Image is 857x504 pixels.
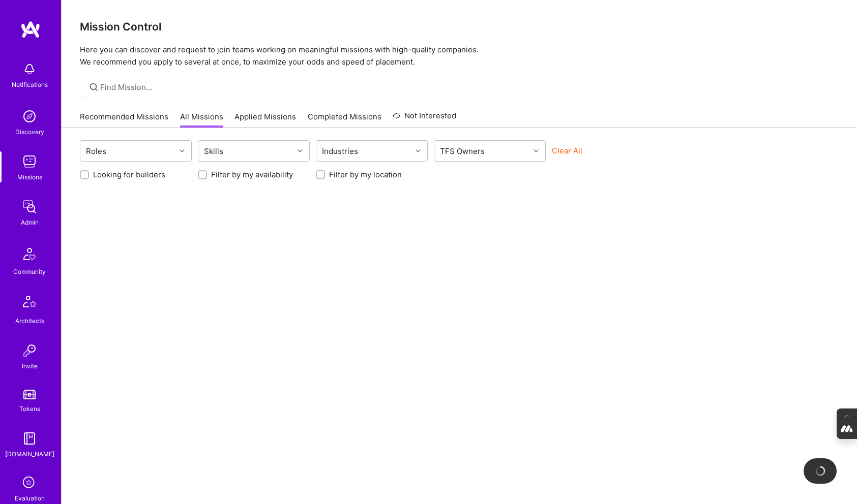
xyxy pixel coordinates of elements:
[534,148,539,153] i: icon Chevron
[19,340,40,361] img: Invite
[15,493,45,503] div: Evaluation
[80,20,839,33] h3: Mission Control
[13,266,46,277] div: Community
[17,172,42,182] div: Missions
[319,144,361,159] div: Industries
[393,110,456,128] a: Not Interested
[80,44,839,68] p: Here you can discover and request to join teams working on meaningful missions with high-quality ...
[308,111,381,128] a: Completed Missions
[815,465,826,477] img: loading
[88,81,100,93] i: icon SearchGrey
[19,106,40,127] img: discovery
[416,148,421,153] i: icon Chevron
[83,144,109,159] div: Roles
[552,145,582,156] button: Clear All
[19,403,40,414] div: Tokens
[19,59,40,79] img: bell
[12,79,48,90] div: Notifications
[93,169,165,180] label: Looking for builders
[19,197,40,217] img: admin teamwork
[100,82,327,92] input: Find Mission...
[329,169,402,180] label: Filter by my location
[80,111,168,128] a: Recommended Missions
[17,291,42,316] img: Architects
[17,242,42,266] img: Community
[211,169,293,180] label: Filter by my availability
[298,148,303,153] i: icon Chevron
[15,127,44,137] div: Discovery
[20,474,39,493] i: icon SelectionTeam
[201,144,226,159] div: Skills
[21,217,39,228] div: Admin
[19,151,40,172] img: teamwork
[22,361,38,371] div: Invite
[180,111,223,128] a: All Missions
[437,144,487,159] div: TFS Owners
[5,449,54,459] div: [DOMAIN_NAME]
[15,316,44,326] div: Architects
[234,111,296,128] a: Applied Missions
[20,20,41,39] img: logo
[23,390,36,399] img: tokens
[19,428,40,449] img: guide book
[180,148,185,153] i: icon Chevron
